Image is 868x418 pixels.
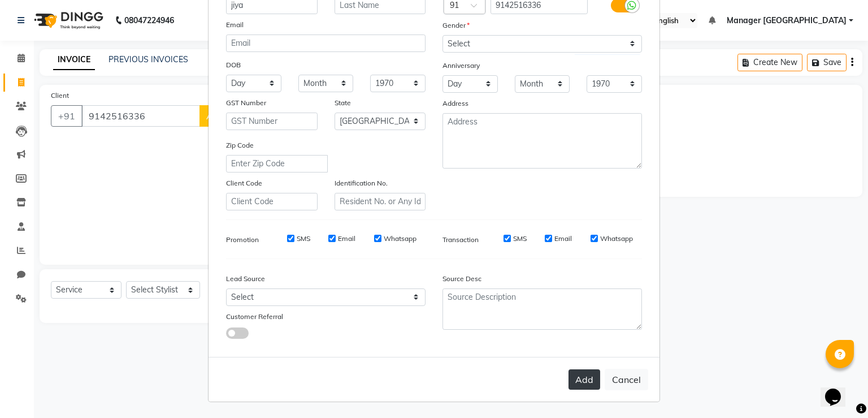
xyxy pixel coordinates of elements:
input: Client Code [226,193,318,210]
label: GST Number [226,98,266,108]
iframe: chat widget [821,373,857,407]
label: Email [554,234,572,244]
label: Zip Code [226,140,254,150]
input: GST Number [226,113,318,130]
button: Add [568,369,600,390]
label: Identification No. [335,178,388,188]
label: Customer Referral [226,312,283,322]
input: Enter Zip Code [226,155,328,173]
label: DOB [226,60,241,70]
label: Gender [442,20,470,31]
label: SMS [297,234,310,244]
label: Transaction [442,235,479,245]
button: Cancel [605,369,648,390]
input: Email [226,35,426,52]
label: Lead Source [226,274,265,284]
label: Promotion [226,235,259,245]
label: SMS [513,234,527,244]
label: Email [338,234,355,244]
label: Anniversary [442,61,480,71]
label: Address [442,98,468,109]
label: Client Code [226,178,262,188]
label: Source Desc [442,274,481,284]
label: Email [226,20,244,30]
label: Whatsapp [600,234,633,244]
label: State [335,98,351,108]
label: Whatsapp [384,234,416,244]
input: Resident No. or Any Id [335,193,426,210]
